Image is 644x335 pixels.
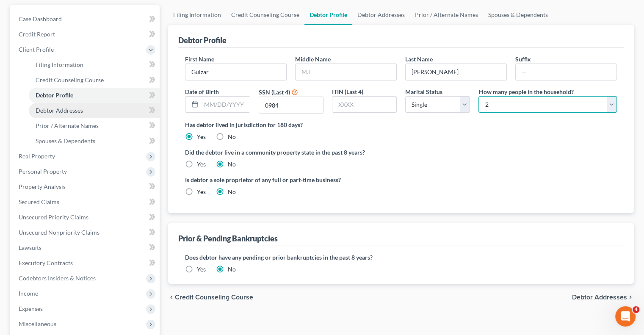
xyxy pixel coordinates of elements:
[19,152,55,160] span: Real Property
[29,133,160,149] a: Spouses & Dependents
[12,179,160,194] a: Property Analysis
[478,87,573,96] label: How many people in the household?
[168,294,253,301] button: chevron_left Credit Counseling Course
[228,160,236,169] label: No
[178,233,278,244] div: Prior & Pending Bankruptcies
[197,160,206,169] label: Yes
[168,294,175,301] i: chevron_left
[19,15,62,22] span: Case Dashboard
[12,194,160,210] a: Secured Claims
[29,103,160,118] a: Debtor Addresses
[36,91,73,99] span: Debtor Profile
[185,55,214,64] label: First Name
[36,61,83,68] span: Filing Information
[29,118,160,133] a: Prior / Alternate Names
[406,64,506,80] input: --
[332,97,396,113] input: XXXX
[304,5,352,25] a: Debtor Profile
[168,5,226,25] a: Filing Information
[19,320,56,327] span: Miscellaneous
[197,188,206,196] label: Yes
[633,306,639,313] span: 4
[12,255,160,271] a: Executory Contracts
[36,76,104,83] span: Credit Counseling Course
[19,30,55,38] span: Credit Report
[483,5,553,25] a: Spouses & Dependents
[185,120,617,129] label: Has debtor lived in jurisdiction for 180 days?
[405,55,433,64] label: Last Name
[197,133,206,141] label: Yes
[226,5,304,25] a: Credit Counseling Course
[410,5,483,25] a: Prior / Alternate Names
[572,294,627,301] span: Debtor Addresses
[19,290,38,297] span: Income
[29,57,160,72] a: Filing Information
[627,294,634,301] i: chevron_right
[259,88,290,97] label: SSN (Last 4)
[36,122,99,129] span: Prior / Alternate Names
[12,27,160,42] a: Credit Report
[12,240,160,255] a: Lawsuits
[185,64,286,80] input: --
[19,305,43,312] span: Expenses
[36,137,95,144] span: Spouses & Dependents
[29,72,160,88] a: Credit Counseling Course
[178,35,227,45] div: Debtor Profile
[332,87,363,96] label: ITIN (Last 4)
[185,175,397,184] label: Is debtor a sole proprietor of any full or part-time business?
[12,210,160,225] a: Unsecured Priority Claims
[19,259,73,266] span: Executory Contracts
[352,5,410,25] a: Debtor Addresses
[19,229,100,236] span: Unsecured Nonpriority Claims
[185,148,617,157] label: Did the debtor live in a community property state in the past 8 years?
[12,225,160,240] a: Unsecured Nonpriority Claims
[228,133,236,141] label: No
[228,188,236,196] label: No
[12,11,160,27] a: Case Dashboard
[197,265,206,274] label: Yes
[19,198,59,205] span: Secured Claims
[516,64,616,80] input: --
[36,107,83,114] span: Debtor Addresses
[296,64,396,80] input: M.I
[175,294,253,301] span: Credit Counseling Course
[19,213,88,221] span: Unsecured Priority Claims
[19,46,54,53] span: Client Profile
[259,97,323,113] input: XXXX
[185,253,617,262] label: Does debtor have any pending or prior bankruptcies in the past 8 years?
[228,265,236,274] label: No
[19,244,41,251] span: Lawsuits
[405,87,442,96] label: Marital Status
[515,55,531,64] label: Suffix
[572,294,634,301] button: Debtor Addresses chevron_right
[201,97,249,113] input: MM/DD/YYYY
[19,183,66,190] span: Property Analysis
[185,87,219,96] label: Date of Birth
[29,88,160,103] a: Debtor Profile
[295,55,331,64] label: Middle Name
[615,306,636,327] iframe: Intercom live chat
[19,168,67,175] span: Personal Property
[19,274,96,282] span: Codebtors Insiders & Notices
